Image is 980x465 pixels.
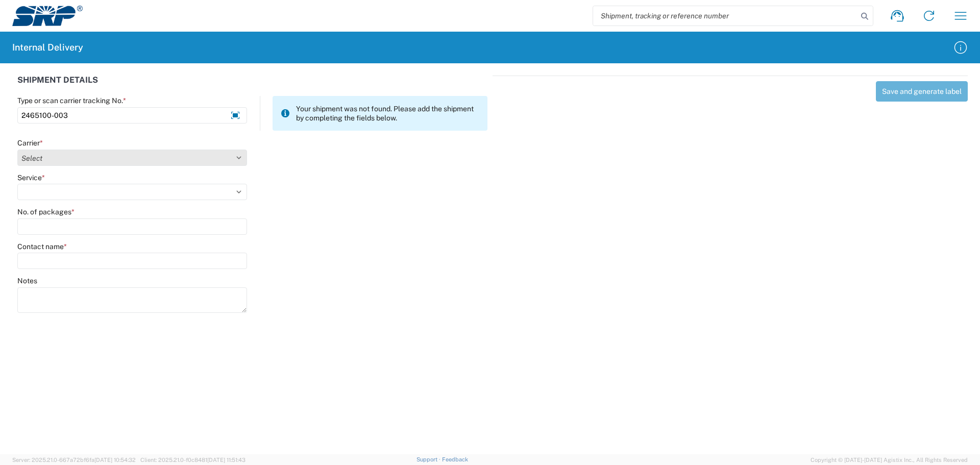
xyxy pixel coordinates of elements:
span: [DATE] 10:54:32 [94,457,136,463]
a: Support [416,456,442,462]
span: Your shipment was not found. Please add the shipment by completing the fields below. [296,104,479,123]
a: Feedback [442,456,468,462]
label: Contact name [17,242,67,251]
span: Copyright © [DATE]-[DATE] Agistix Inc., All Rights Reserved [811,455,968,464]
input: Shipment, tracking or reference number [593,6,857,26]
div: SHIPMENT DETAILS [17,76,487,96]
h2: Internal Delivery [12,41,83,54]
label: Type or scan carrier tracking No. [17,96,126,105]
span: [DATE] 11:51:43 [207,457,246,463]
img: srp [12,6,83,26]
label: Service [17,173,45,182]
label: No. of packages [17,207,75,216]
label: Notes [17,276,37,285]
span: Server: 2025.21.0-667a72bf6fa [12,457,136,463]
label: Carrier [17,138,43,148]
span: Client: 2025.21.0-f0c8481 [140,457,246,463]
